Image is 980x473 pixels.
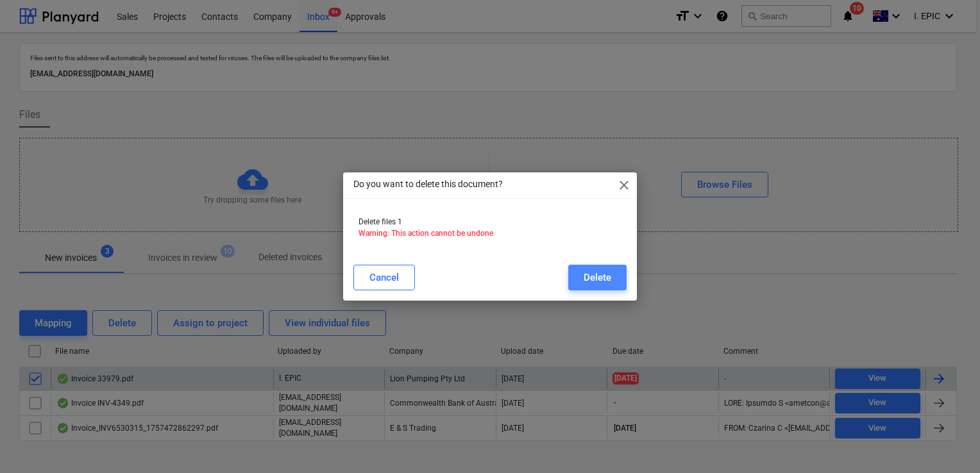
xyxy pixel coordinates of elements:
[359,228,621,239] p: Warning: This action cannot be undone
[568,265,627,290] button: Delete
[353,265,415,290] button: Cancel
[369,269,399,286] div: Cancel
[353,178,503,191] p: Do you want to delete this document?
[616,178,632,193] span: close
[359,217,621,228] p: Delete files 1
[584,269,611,286] div: Delete
[916,411,980,473] iframe: Chat Widget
